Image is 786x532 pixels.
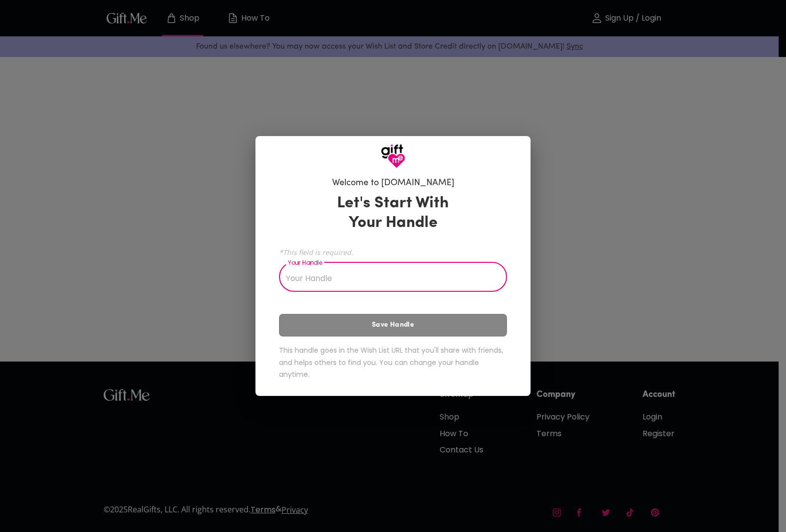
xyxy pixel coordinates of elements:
[381,144,405,168] img: GiftMe Logo
[279,264,496,292] input: Your Handle
[332,177,454,189] h6: Welcome to [DOMAIN_NAME]
[279,344,507,381] h6: This handle goes in the Wish List URL that you'll share with friends, and helps others to find yo...
[279,248,507,257] span: *This field is required.
[325,194,461,233] h3: Let's Start With Your Handle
